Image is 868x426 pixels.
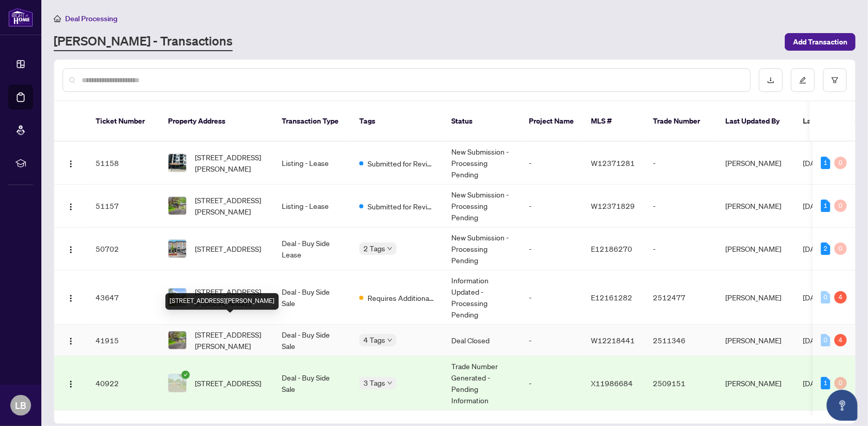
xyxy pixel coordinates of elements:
[67,246,75,254] img: Logo
[799,77,806,84] span: edit
[63,155,79,171] button: Logo
[645,325,717,356] td: 2511346
[195,151,265,174] span: [STREET_ADDRESS][PERSON_NAME]
[834,334,847,346] div: 4
[63,197,79,214] button: Logo
[803,115,866,127] span: Last Modified Date
[273,227,351,270] td: Deal - Buy Side Lease
[169,374,186,392] img: thumbnail-img
[387,338,392,343] span: down
[717,325,795,356] td: [PERSON_NAME]
[821,200,830,212] div: 1
[827,390,858,421] button: Open asap
[195,329,265,352] span: [STREET_ADDRESS][PERSON_NAME]
[591,336,635,345] span: W12218441
[160,101,273,142] th: Property Address
[368,158,435,169] span: Submitted for Review
[67,203,75,211] img: Logo
[368,292,435,303] span: Requires Additional Docs
[363,334,385,346] span: 4 Tags
[67,160,75,168] img: Logo
[169,288,186,306] img: thumbnail-img
[717,270,795,325] td: [PERSON_NAME]
[803,201,826,210] span: [DATE]
[583,101,645,142] th: MLS #
[834,242,847,255] div: 0
[521,101,583,142] th: Project Name
[785,33,856,51] button: Add Transaction
[591,378,633,388] span: X11986684
[645,227,717,270] td: -
[67,380,75,388] img: Logo
[273,325,351,356] td: Deal - Buy Side Sale
[273,270,351,325] td: Deal - Buy Side Sale
[834,377,847,389] div: 0
[821,377,830,389] div: 1
[63,375,79,391] button: Logo
[195,194,265,217] span: [STREET_ADDRESS][PERSON_NAME]
[645,185,717,227] td: -
[645,270,717,325] td: 2512477
[165,293,279,310] div: [STREET_ADDRESS][PERSON_NAME]
[443,227,521,270] td: New Submission - Processing Pending
[803,336,826,345] span: [DATE]
[54,33,233,51] a: [PERSON_NAME] - Transactions
[834,157,847,169] div: 0
[521,325,583,356] td: -
[63,240,79,257] button: Logo
[195,377,261,389] span: [STREET_ADDRESS]
[591,293,632,302] span: E12161282
[169,331,186,349] img: thumbnail-img
[443,356,521,410] td: Trade Number Generated - Pending Information
[443,142,521,185] td: New Submission - Processing Pending
[273,101,351,142] th: Transaction Type
[8,8,33,27] img: logo
[87,227,160,270] td: 50702
[87,101,160,142] th: Ticket Number
[181,371,190,379] span: check-circle
[717,227,795,270] td: [PERSON_NAME]
[87,325,160,356] td: 41915
[791,68,815,92] button: edit
[521,270,583,325] td: -
[823,68,847,92] button: filter
[521,185,583,227] td: -
[363,377,385,389] span: 3 Tags
[273,142,351,185] td: Listing - Lease
[521,227,583,270] td: -
[821,334,830,346] div: 0
[63,332,79,348] button: Logo
[443,325,521,356] td: Deal Closed
[195,243,261,254] span: [STREET_ADDRESS]
[273,185,351,227] td: Listing - Lease
[759,68,783,92] button: download
[821,291,830,303] div: 0
[521,142,583,185] td: -
[63,289,79,306] button: Logo
[717,142,795,185] td: [PERSON_NAME]
[65,14,117,23] span: Deal Processing
[591,244,632,253] span: E12186270
[717,101,795,142] th: Last Updated By
[169,240,186,257] img: thumbnail-img
[368,201,435,212] span: Submitted for Review
[387,381,392,386] span: down
[803,378,826,388] span: [DATE]
[67,294,75,302] img: Logo
[521,356,583,410] td: -
[831,77,839,84] span: filter
[54,15,61,22] span: home
[803,158,826,168] span: [DATE]
[803,293,826,302] span: [DATE]
[273,356,351,410] td: Deal - Buy Side Sale
[767,77,774,84] span: download
[821,157,830,169] div: 1
[87,270,160,325] td: 43647
[645,101,717,142] th: Trade Number
[793,34,847,50] span: Add Transaction
[67,337,75,345] img: Logo
[717,356,795,410] td: [PERSON_NAME]
[591,201,635,210] span: W12371829
[351,101,443,142] th: Tags
[195,286,265,309] span: [STREET_ADDRESS][PERSON_NAME]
